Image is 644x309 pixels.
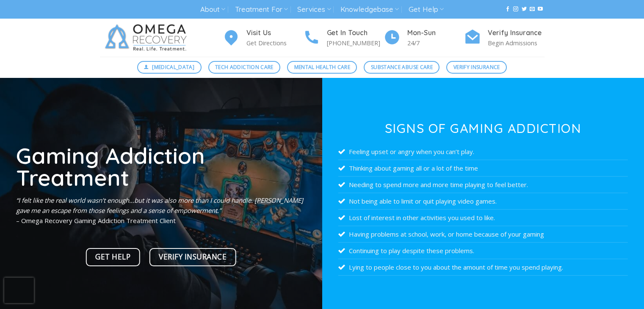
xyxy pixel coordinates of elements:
h3: Signs of Gaming Addiction [338,122,628,135]
a: Knowledgebase [340,2,399,17]
span: Substance Abuse Care [371,63,433,71]
p: – Omega Recovery Gaming Addiction Treatment Client [16,195,306,226]
span: Get Help [95,251,130,263]
a: Services [297,2,331,17]
p: 24/7 [407,38,464,48]
p: Begin Admissions [488,38,544,48]
h4: Mon-Sun [407,28,464,39]
a: Get Help [86,248,141,266]
li: Feeling upset or angry when you can’t play. [338,143,628,160]
li: Having problems at school, work, or home because of your gaming [338,226,628,243]
p: [PHONE_NUMBER] [327,38,384,48]
a: [MEDICAL_DATA] [137,61,202,74]
a: Get In Touch [PHONE_NUMBER] [303,28,384,48]
em: “I felt like the real world wasn’t enough…but it was also more than I could handle. [PERSON_NAME]... [16,196,303,215]
li: Continuing to play despite these problems. [338,243,628,259]
a: About [200,2,225,17]
h1: Gaming Addiction Treatment [16,144,306,189]
li: Thinking about gaming all or a lot of the time [338,160,628,177]
h4: Verify Insurance [488,28,544,39]
a: Verify Insurance Begin Admissions [464,28,544,48]
span: Verify Insurance [159,251,227,263]
a: Substance Abuse Care [364,61,439,74]
p: Get Directions [246,38,303,48]
li: Needing to spend more and more time playing to feel better. [338,177,628,193]
a: Mental Health Care [287,61,357,74]
a: Tech Addiction Care [208,61,281,74]
span: Mental Health Care [294,63,350,71]
li: Lost of interest in other activities you used to like. [338,210,628,226]
a: Follow on Facebook [505,6,510,12]
span: Tech Addiction Care [215,63,274,71]
a: Get Help [409,2,444,17]
a: Follow on Instagram [513,6,518,12]
h4: Visit Us [246,28,303,39]
li: Lying to people close to you about the amount of time you spend playing. [338,259,628,276]
a: Verify Insurance [446,61,507,74]
span: [MEDICAL_DATA] [152,63,194,71]
span: Verify Insurance [453,63,500,71]
iframe: reCAPTCHA [4,278,34,303]
a: Follow on YouTube [538,6,543,12]
img: Omega Recovery [100,19,195,57]
a: Visit Us Get Directions [223,28,303,48]
a: Verify Insurance [149,248,236,266]
a: Send us an email [530,6,535,12]
a: Treatment For [235,2,288,17]
h4: Get In Touch [327,28,384,39]
li: Not being able to limit or quit playing video games. [338,193,628,210]
a: Follow on Twitter [522,6,527,12]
